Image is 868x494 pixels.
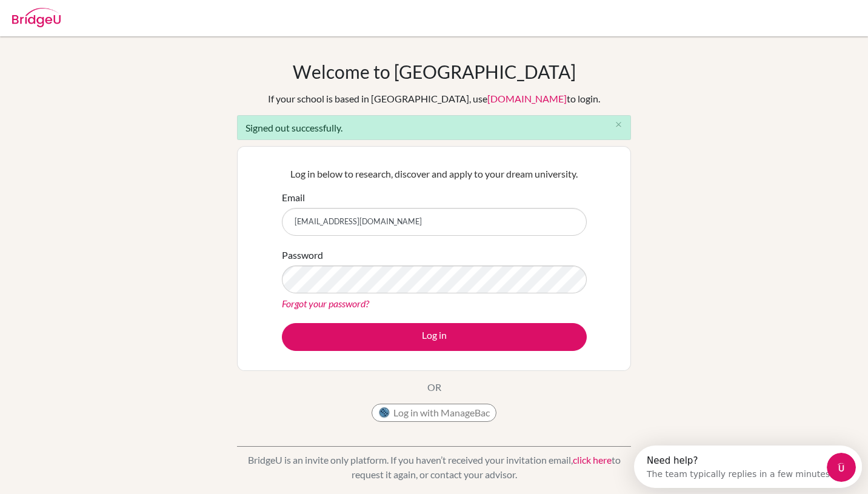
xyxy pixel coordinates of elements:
[282,190,305,205] label: Email
[614,120,623,129] i: close
[282,323,587,351] button: Log in
[427,380,441,395] p: OR
[827,453,856,482] iframe: Intercom live chat
[606,116,630,134] button: Close
[372,404,496,422] button: Log in with ManageBac
[573,454,612,466] a: click here
[282,167,587,181] p: Log in below to research, discover and apply to your dream university.
[282,298,369,309] a: Forgot your password?
[13,20,199,33] div: The team typically replies in a few minutes.
[237,453,631,482] p: BridgeU is an invite only platform. If you haven’t received your invitation email, to request it ...
[5,5,235,38] div: Open Intercom Messenger
[237,115,631,140] div: Signed out successfully.
[487,93,567,104] a: [DOMAIN_NAME]
[293,61,576,82] h1: Welcome to [GEOGRAPHIC_DATA]
[12,8,61,27] img: Bridge-U
[634,446,862,488] iframe: Intercom live chat discovery launcher
[282,248,323,262] label: Password
[13,10,199,20] div: Need help?
[268,92,600,106] div: If your school is based in [GEOGRAPHIC_DATA], use to login.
